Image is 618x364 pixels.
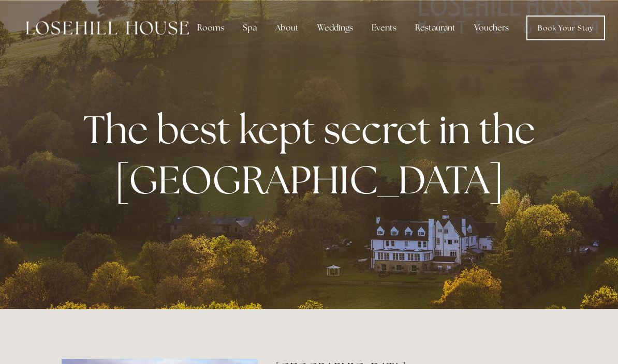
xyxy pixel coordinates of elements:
[363,18,405,38] div: Events
[267,18,307,38] div: About
[189,18,232,38] div: Rooms
[526,16,605,40] a: Book Your Stay
[466,18,517,38] a: Vouchers
[234,18,265,38] div: Spa
[26,21,189,35] img: Losehill House
[407,18,464,38] div: Restaurant
[83,104,543,205] strong: The best kept secret in the [GEOGRAPHIC_DATA]
[309,18,361,38] div: Weddings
